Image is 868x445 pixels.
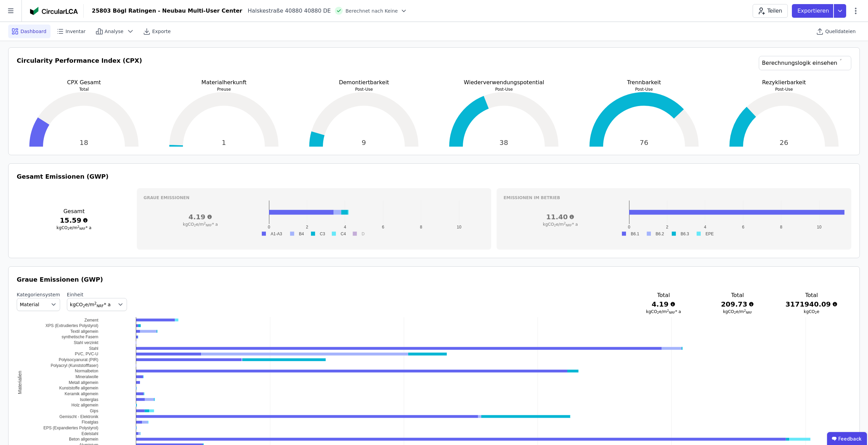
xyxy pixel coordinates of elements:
[566,224,572,227] sub: NRF
[206,224,212,227] sub: NRF
[57,225,91,230] span: kgCO e/m * a
[105,28,124,35] span: Analyse
[723,309,752,314] span: kgCO e/m
[717,78,851,87] p: Rezyklierbarkeit
[17,87,151,92] p: Total
[17,275,851,284] h3: Graue Emissionen (GWP)
[67,298,127,311] button: kgCO2e/m2NRF* a
[204,222,206,225] sup: 2
[242,7,331,15] div: Halskestraße 40880 40880 DE
[543,222,578,227] span: kgCO e/m * a
[83,304,85,308] sub: 2
[183,222,218,227] span: kgCO e/m * a
[637,299,689,309] h3: 4.19
[785,291,838,299] h3: Total
[67,291,127,298] label: Einheit
[503,195,844,201] h3: Emissionen im betrieb
[30,7,78,15] img: Concular
[194,224,196,227] sub: 2
[717,87,851,92] p: Post-Use
[77,225,80,228] sup: 2
[68,227,70,231] sub: 2
[144,195,485,201] h3: Graue Emissionen
[94,301,97,305] sup: 2
[797,7,830,15] p: Exportieren
[297,87,431,92] p: Post-Use
[17,78,151,87] p: CPX Gesamt
[577,78,711,87] p: Trennbarkeit
[437,87,571,92] p: Post-Use
[80,227,86,231] sub: NRF
[785,299,838,309] h3: 3171940.09
[815,311,817,314] sub: 2
[711,299,764,309] h3: 209.73
[759,56,851,70] a: Berechnungslogik einsehen
[20,28,46,35] span: Dashboard
[804,309,820,314] span: kgCO e
[744,309,746,312] sup: 2
[92,7,242,15] div: 25803 Bögl Ratingen - Neubau Multi-User Center
[669,311,675,314] sub: NRF
[144,212,257,222] h3: 4.19
[97,304,104,308] sub: NRF
[297,78,431,87] p: Demontiertbarkeit
[66,28,86,35] span: Inventar
[753,4,788,18] button: Teilen
[152,28,171,35] span: Exporte
[437,78,571,87] p: Wiederverwendungspotential
[17,291,60,298] label: Kategoriensystem
[746,311,752,314] sub: NRF
[17,216,131,225] h3: 15.59
[734,311,736,314] sub: 2
[554,224,556,227] sub: 2
[17,298,60,311] button: Material
[345,8,398,14] span: Berechnet nach Keine
[711,291,764,299] h3: Total
[157,87,291,92] p: Preuse
[646,309,681,314] span: kgCO e/m * a
[503,212,617,222] h3: 11.40
[825,28,856,35] span: Quelldateien
[577,87,711,92] p: Post-Use
[17,172,851,181] h3: Gesamt Emissionen (GWP)
[17,207,131,216] h3: Gesamt
[17,56,142,78] h3: Circularity Performance Index (CPX)
[657,311,659,314] sub: 2
[667,309,669,312] sup: 2
[157,78,291,87] p: Materialherkunft
[564,222,566,225] sup: 2
[637,291,689,299] h3: Total
[20,301,39,308] span: Material
[70,302,111,307] span: kgCO e/m * a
